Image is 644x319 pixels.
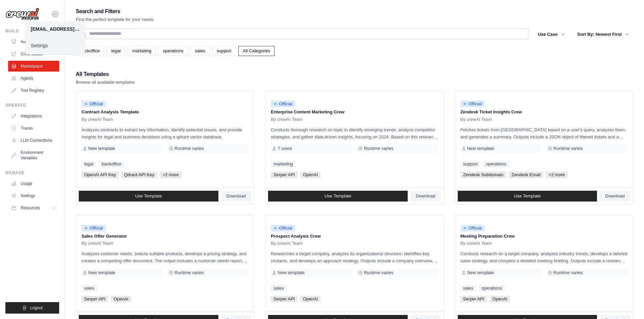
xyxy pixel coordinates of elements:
[416,193,435,199] span: Download
[460,225,485,232] span: Official
[553,146,583,151] span: Runtime varies
[81,101,106,107] span: Official
[300,171,320,178] span: OpenAI
[81,233,248,240] p: Sales Offer Generator
[8,49,59,59] a: Crew Studio
[121,171,157,178] span: Qdrant API Key
[271,171,297,178] span: Serper API
[81,161,96,167] a: legal
[221,191,252,202] a: Download
[5,28,59,34] div: Build
[160,171,182,178] span: +2 more
[460,101,485,107] span: Official
[483,161,509,167] a: operations
[553,270,583,275] span: Runtime varies
[546,171,568,178] span: +2 more
[81,296,108,302] span: Serper API
[25,39,85,52] a: Settings
[460,241,492,246] span: By crewAI Team
[8,178,59,189] a: Usage
[76,79,135,86] p: Browse all available templates
[212,46,236,56] a: support
[325,193,351,199] span: Use Template
[271,250,438,264] p: Researches a target company, analyzes its organizational structure, identifies key contacts, and ...
[467,270,494,275] span: New template
[159,46,188,56] a: operations
[410,191,441,202] a: Download
[81,250,248,264] p: Analyzes customer needs, selects suitable products, develops a pricing strategy, and creates a co...
[111,296,131,302] span: OpenAI
[174,270,204,275] span: Runtime varies
[81,225,106,232] span: Official
[81,171,119,178] span: OpenAI API Key
[76,7,154,16] h2: Search and Filters
[460,126,627,140] p: Fetches tickets from [GEOGRAPHIC_DATA] based on a user's query, analyzes them, and generates a su...
[467,146,494,151] span: New template
[8,123,59,134] a: Traces
[8,85,59,96] a: Tool Registry
[76,16,154,23] p: Find the perfect template for your needs
[8,61,59,72] a: Marketplace
[490,296,510,302] span: OpenAI
[8,73,59,84] a: Agents
[509,171,543,178] span: Zendesk Email
[271,233,438,240] p: Prospect Analysis Crew
[479,285,505,292] a: operations
[5,170,59,176] div: Manage
[271,241,303,246] span: By crewAI Team
[8,203,59,213] button: Resources
[8,36,59,47] a: Automations
[76,46,104,56] a: backoffice
[271,161,295,167] a: marketing
[460,285,476,292] a: sales
[271,117,303,122] span: By crewAI Team
[5,8,39,21] img: Logo
[76,70,135,79] h2: All Templates
[605,193,625,199] span: Download
[460,171,506,178] span: Zendesk Subdomain
[460,296,487,302] span: Serper API
[300,296,320,302] span: OpenAI
[271,126,438,140] p: Conducts thorough research on topic to identify emerging trends, analyze competitor strategies, a...
[600,191,630,202] a: Download
[364,270,393,275] span: Runtime varies
[135,193,162,199] span: Use Template
[31,26,79,32] div: [EMAIL_ADDRESS][DOMAIN_NAME]
[460,250,627,264] p: Conducts research on a target company, analyzes industry trends, develops a tailored sales strate...
[81,285,97,292] a: sales
[21,205,40,211] span: Resources
[5,103,59,108] div: Operate
[226,193,246,199] span: Download
[271,101,295,107] span: Official
[278,270,304,275] span: New template
[238,46,275,56] a: All Categories
[271,225,295,232] span: Official
[30,305,43,311] span: Logout
[460,109,627,115] p: Zendesk Ticket Insights Crew
[81,241,113,246] span: By crewAI Team
[8,111,59,122] a: Integrations
[271,109,438,115] p: Enterprise Content Marketing Crew
[8,135,59,146] a: LLM Connections
[128,46,156,56] a: marketing
[81,126,248,140] p: Analyzes contracts to extract key information, identify potential issues, and provide insights fo...
[174,146,204,151] span: Runtime varies
[268,191,408,202] a: Use Template
[460,117,492,122] span: By crewAI Team
[278,146,292,151] span: 7 users
[271,296,297,302] span: Serper API
[88,146,115,151] span: New template
[514,193,541,199] span: Use Template
[534,28,569,41] button: Use Case
[364,146,393,151] span: Runtime varies
[271,285,286,292] a: sales
[191,46,210,56] a: sales
[99,161,124,167] a: backoffice
[573,28,633,41] button: Sort By: Newest First
[79,191,218,202] a: Use Template
[8,147,59,163] a: Environment Variables
[107,46,125,56] a: legal
[81,109,248,115] p: Contract Analysis Template
[5,302,59,314] button: Logout
[458,191,597,202] a: Use Template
